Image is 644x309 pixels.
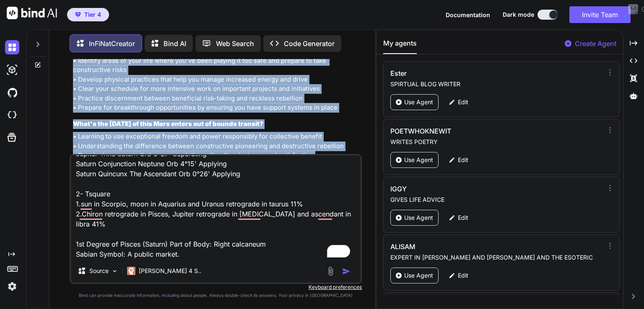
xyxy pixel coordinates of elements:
[575,39,616,49] p: Create Agent
[446,11,490,18] span: Documentation
[73,120,263,128] strong: What's the [DATE] of this Mars enters out of bounds transit?
[216,39,254,49] p: Web Search
[70,284,362,291] p: Keyboard preferences
[503,10,534,19] span: Dark mode
[458,156,468,164] p: Edit
[390,80,603,88] p: SPIRTUAL BLOG WRITER
[458,271,468,280] p: Edit
[390,253,603,262] p: EXPERT IN [PERSON_NAME] AND [PERSON_NAME] AND THE ESOTERIC
[5,279,19,294] img: settings
[7,7,57,19] img: Bind AI
[326,266,335,276] img: attachment
[404,271,433,280] p: Use Agent
[71,155,361,259] textarea: To enrich screen reader interactions, please activate Accessibility in Grammarly extension settings
[404,156,433,164] p: Use Agent
[383,38,417,54] button: My agents
[404,98,433,106] p: Use Agent
[5,40,19,54] img: darkChat
[390,138,603,146] p: WRITES POETRY
[5,63,19,77] img: darkAi-studio
[390,184,539,194] h3: IGGY
[390,242,539,252] h3: ALISAM
[73,132,360,188] p: • Learning to use exceptional freedom and power responsibly for collective benefit • Understandin...
[458,214,468,222] p: Edit
[70,292,362,299] p: Bind can provide inaccurate information, including about people. Always double-check its answers....
[404,214,433,222] p: Use Agent
[390,68,539,78] h3: Ester
[164,39,186,49] p: Bind AI
[84,10,101,19] span: Tier 4
[89,39,135,49] p: InFiNatCreator
[75,12,81,17] img: premium
[127,267,135,275] img: Claude 4 Sonnet
[342,267,351,276] img: icon
[446,10,490,19] button: Documentation
[5,108,19,122] img: cloudideIcon
[390,126,539,136] h3: POETWHOKNEWIT
[5,85,19,100] img: githubDark
[73,56,360,113] p: • Identify areas of your life where you've been playing it too safe and prepare to take construct...
[89,267,109,275] p: Source
[139,267,201,275] p: [PERSON_NAME] 4 S..
[284,39,335,49] p: Code Generator
[111,268,118,275] img: Pick Models
[569,6,631,23] button: Invite Team
[458,98,468,106] p: Edit
[390,196,603,204] p: GIVES LIFE ADVICE
[67,8,109,21] button: premiumTier 4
